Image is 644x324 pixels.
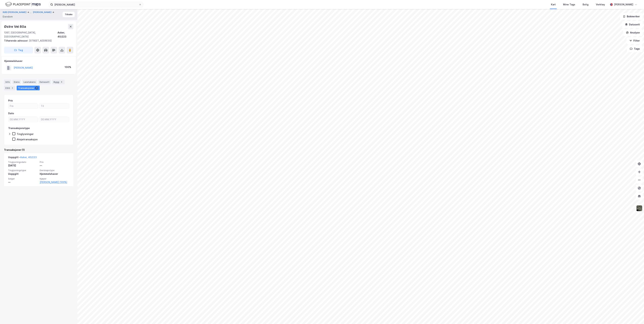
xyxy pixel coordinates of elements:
[4,59,73,63] div: Hjemmelshaver
[8,155,37,161] div: Uoppgitt -
[20,156,37,159] a: Asker, 40/223
[8,117,38,122] input: DD.MM.YYYY
[22,80,37,84] div: Leietakere
[40,180,69,184] a: [PERSON_NAME] (100%)
[30,10,32,14] div: ...
[3,15,13,19] div: Eiendom
[38,80,51,84] div: Datasett
[4,80,11,84] div: Info
[620,13,643,20] button: Bokmerker
[33,11,52,14] button: [PERSON_NAME]
[8,169,38,172] span: Tinglysningstype
[8,172,38,176] div: Uoppgitt
[8,180,38,184] div: —
[40,164,69,168] div: —
[40,172,69,176] div: Hjemmelshaver
[17,138,38,141] div: Aksjetransaksjon
[12,80,21,84] div: Eiere
[563,3,575,7] div: Mine Tags
[8,126,30,130] div: Transaksjonstype
[58,31,73,39] div: Asker, 40/223
[40,103,69,109] input: Til
[3,10,27,14] button: RØD [PERSON_NAME]
[35,86,38,90] div: 1
[5,2,41,7] img: logo.f888ab2527a4732fd821a326f86c7f29.svg
[4,31,58,39] div: 1397, [GEOGRAPHIC_DATA], [GEOGRAPHIC_DATA]
[52,80,65,84] div: Bygg
[17,132,34,136] div: Tinglysninger
[17,86,40,90] div: Transaksjoner
[623,29,643,36] button: Analyse
[636,205,642,211] img: 9k=
[627,308,644,324] iframe: Chat Widget
[53,2,139,7] input: Søk på adresse, matrikkel, gårdeiere, leietakere eller personer
[551,3,556,7] div: Kart
[40,117,69,122] input: DD.MM.YYYY
[65,65,71,69] div: 100%
[8,161,38,164] span: Tinglysningsdato
[40,177,69,180] span: Kjøper
[583,3,588,7] div: Bolig
[63,12,75,17] button: Tilbake
[4,86,15,90] div: ESG
[614,3,633,7] div: [PERSON_NAME]
[4,47,33,53] button: Tag
[622,21,643,28] button: Datasett
[627,45,643,52] button: Tags
[8,99,13,103] div: Pris
[627,37,643,44] button: Filter
[8,177,38,180] span: Selger
[60,80,63,84] div: 4
[4,24,27,29] div: Østre Vei 80a
[4,148,73,152] div: Transaksjoner (1)
[596,3,605,7] div: Verktøy
[4,39,71,43] div: [STREET_ADDRESS]
[4,39,29,42] span: Tilhørende adresser:
[40,161,69,164] span: Pris
[40,169,69,172] span: Eierskapstype
[11,86,14,90] div: 2
[8,164,38,168] div: [DATE]
[8,103,38,109] input: Fra
[8,111,14,115] div: Dato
